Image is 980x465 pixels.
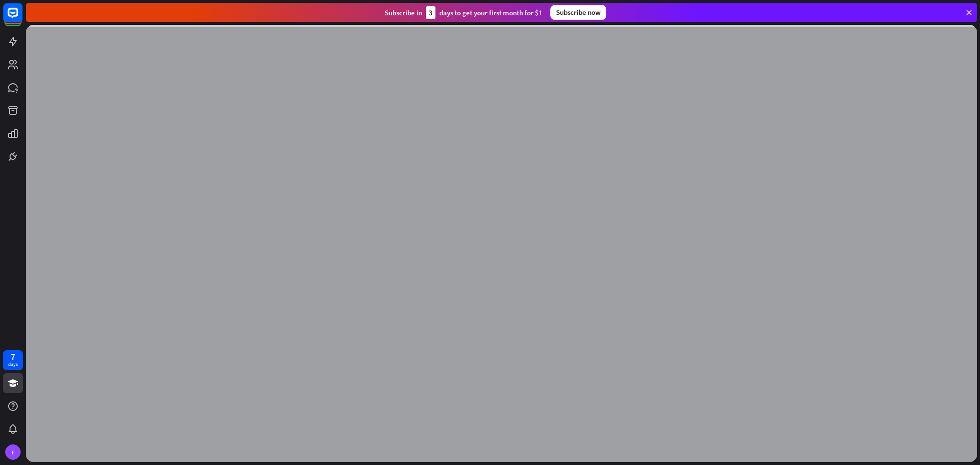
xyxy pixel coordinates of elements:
[426,6,435,19] div: 3
[8,361,18,368] div: days
[385,6,543,19] div: Subscribe in days to get your first month for $1
[550,5,606,20] div: Subscribe now
[11,353,15,361] div: 7
[5,444,21,460] div: F
[3,350,23,370] a: 7 days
